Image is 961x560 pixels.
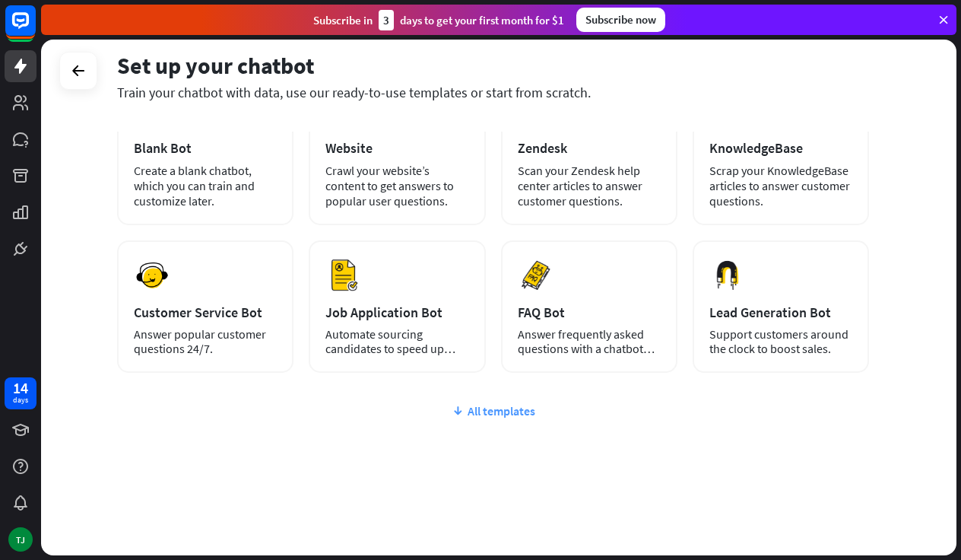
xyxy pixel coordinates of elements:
[117,51,869,80] div: Set up your chatbot
[518,304,661,321] div: FAQ Bot
[576,8,665,32] div: Subscribe now
[518,327,661,356] div: Answer frequently asked questions with a chatbot and save your time.
[709,139,852,157] div: KnowledgeBase
[518,163,661,208] div: Scan your Zendesk help center articles to answer customer questions.
[5,377,36,409] a: 14 days
[8,527,33,552] div: TJ
[117,403,869,418] div: All templates
[134,139,277,157] div: Blank Bot
[134,304,277,321] div: Customer Service Bot
[709,327,852,356] div: Support customers around the clock to boost sales.
[325,304,468,321] div: Job Application Bot
[379,10,394,30] div: 3
[117,84,869,101] div: Train your chatbot with data, use our ready-to-use templates or start from scratch.
[134,327,277,356] div: Answer popular customer questions 24/7.
[325,139,468,157] div: Website
[709,304,852,321] div: Lead Generation Bot
[12,6,58,52] button: Open LiveChat chat widget
[13,381,28,395] div: 14
[325,327,468,356] div: Automate sourcing candidates to speed up your hiring process.
[134,163,277,208] div: Create a blank chatbot, which you can train and customize later.
[313,10,564,30] div: Subscribe in days to get your first month for $1
[325,163,468,208] div: Crawl your website’s content to get answers to popular user questions.
[13,395,28,406] div: days
[709,163,852,208] div: Scrap your KnowledgeBase articles to answer customer questions.
[518,139,661,157] div: Zendesk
